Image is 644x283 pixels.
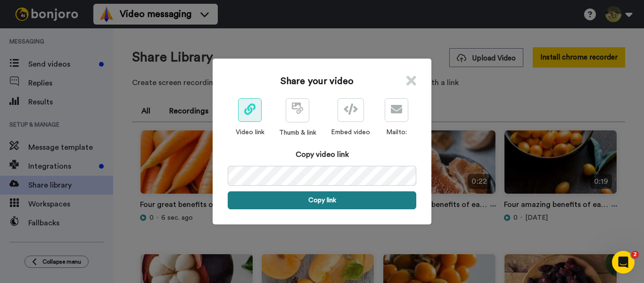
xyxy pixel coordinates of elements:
div: Thumb & link [279,128,316,137]
div: Copy video link [228,149,416,160]
iframe: Intercom live chat [612,251,635,274]
button: Copy link [228,191,416,209]
div: Embed video [331,128,370,137]
span: 2 [631,251,639,258]
h1: Share your video [281,75,354,88]
div: Mailto: [385,128,408,137]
